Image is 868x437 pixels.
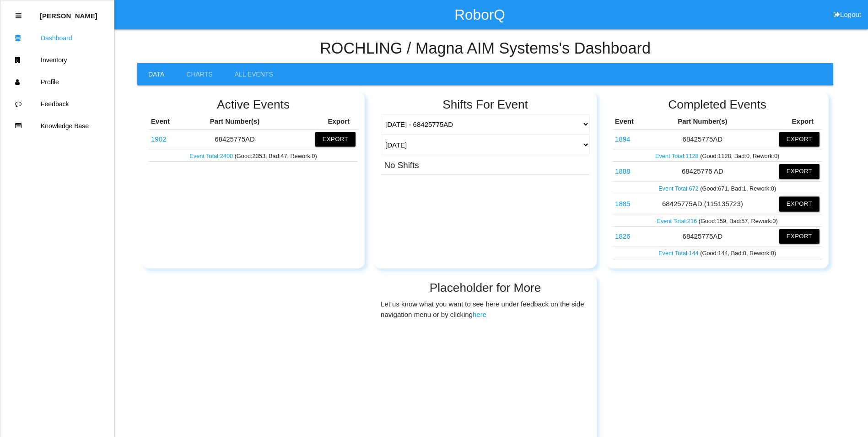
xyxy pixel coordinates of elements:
h3: No Shifts [384,159,419,170]
td: 68425775AD [189,129,281,149]
button: Export [779,164,819,179]
button: Export [779,229,819,244]
th: Event [149,114,189,129]
p: (Good: 671 , Bad: 1 , Rework: 0 ) [615,183,819,193]
button: Export [779,197,819,211]
p: (Good: 159 , Bad: 57 , Rework: 0 ) [615,215,819,225]
a: 1902 [151,135,166,143]
th: Export [760,114,822,129]
th: Export [281,114,358,129]
p: (Good: 2353 , Bad: 47 , Rework: 0 ) [151,150,356,160]
h2: Shifts For Event [381,98,590,111]
th: Part Number(s) [189,114,281,129]
td: 68425775 AD [644,162,760,181]
div: Close [16,5,22,27]
th: Event [613,114,644,129]
td: 68425775AD [613,226,644,246]
button: Export [315,132,356,147]
a: Event Total:2400 [189,153,234,159]
a: Event Total:1128 [655,153,700,159]
a: Dashboard [0,27,114,49]
a: Knowledge Base [0,115,114,137]
td: 68425775AD [149,129,189,149]
h2: Active Events [149,98,358,111]
a: 1894 [615,135,630,143]
a: Event Total:144 [658,250,700,257]
a: Data [137,63,175,85]
a: Inventory [0,49,114,71]
td: 68425775AD (115135723) [613,194,644,214]
a: 1888 [615,167,630,175]
a: Event Total:672 [658,185,700,192]
h4: ROCHLING / Magna AIM Systems 's Dashboard [137,40,833,57]
td: 68425775AD [644,129,760,149]
button: Export [779,132,819,147]
td: 68425775AD (115135723) [644,194,760,214]
a: All Events [224,63,284,85]
a: Feedback [0,93,114,115]
a: Event Total:216 [657,218,698,224]
a: Profile [0,71,114,93]
td: 68425775AD [644,226,760,246]
td: 68425775AD [613,129,644,149]
td: 68425775 AD [613,162,644,181]
p: (Good: 1128 , Bad: 0 , Rework: 0 ) [615,150,819,160]
h2: Completed Events [613,98,822,111]
p: (Good: 144 , Bad: 0 , Rework: 0 ) [615,247,819,257]
p: Let us know what you want to see here under feedback on the side navigation menu or by clicking [381,297,590,320]
a: Charts [175,63,223,85]
h2: Placeholder for More [381,281,590,295]
a: 1826 [615,232,630,240]
p: Joel Kern [40,5,97,20]
a: 1885 [615,200,630,208]
a: here [473,311,486,318]
th: Part Number(s) [644,114,760,129]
